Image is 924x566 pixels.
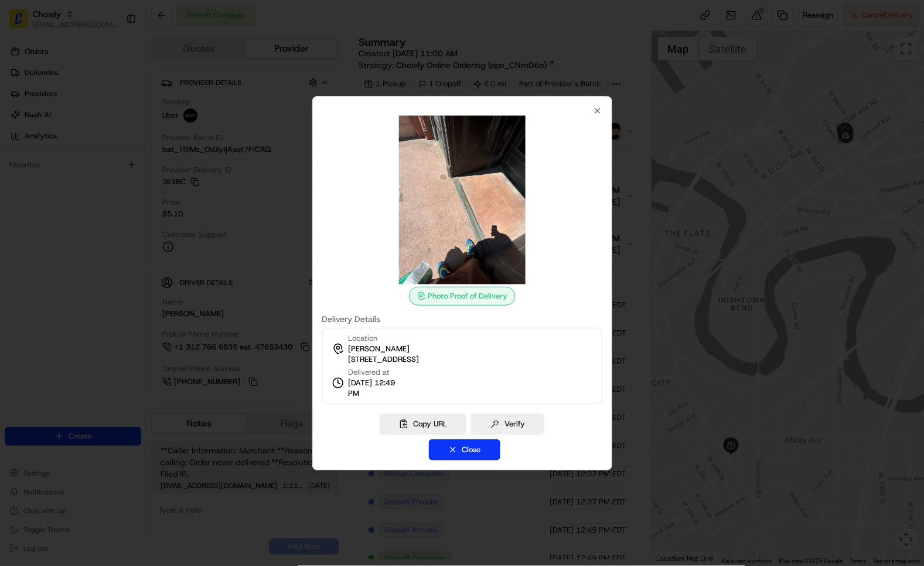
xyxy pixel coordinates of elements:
[349,333,378,344] span: Location
[349,344,410,354] span: [PERSON_NAME]
[7,165,94,187] a: 📗Knowledge Base
[349,354,420,365] span: [STREET_ADDRESS]
[117,199,142,208] span: Pylon
[40,124,148,133] div: We're available if you need us!
[378,116,547,284] img: photo_proof_of_delivery image
[199,116,213,130] button: Start new chat
[40,112,192,124] div: Start new chat
[12,112,33,133] img: 1736555255976-a54dd68f-1ca7-489b-9aae-adbdc363a1c4
[429,439,500,460] button: Close
[409,287,516,306] div: Photo Proof of Delivery
[94,165,193,187] a: 💻API Documentation
[12,171,21,181] div: 📗
[471,414,544,435] button: Verify
[349,367,403,378] span: Delivered at
[99,171,108,181] div: 💻
[322,315,602,323] label: Delivery Details
[83,198,142,208] a: Powered byPylon
[111,170,188,182] span: API Documentation
[30,76,193,88] input: Clear
[23,170,90,182] span: Knowledge Base
[12,12,35,35] img: Nash
[12,47,213,66] p: Welcome 👋
[349,378,403,399] span: [DATE] 12:49 PM
[380,414,466,435] button: Copy URL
